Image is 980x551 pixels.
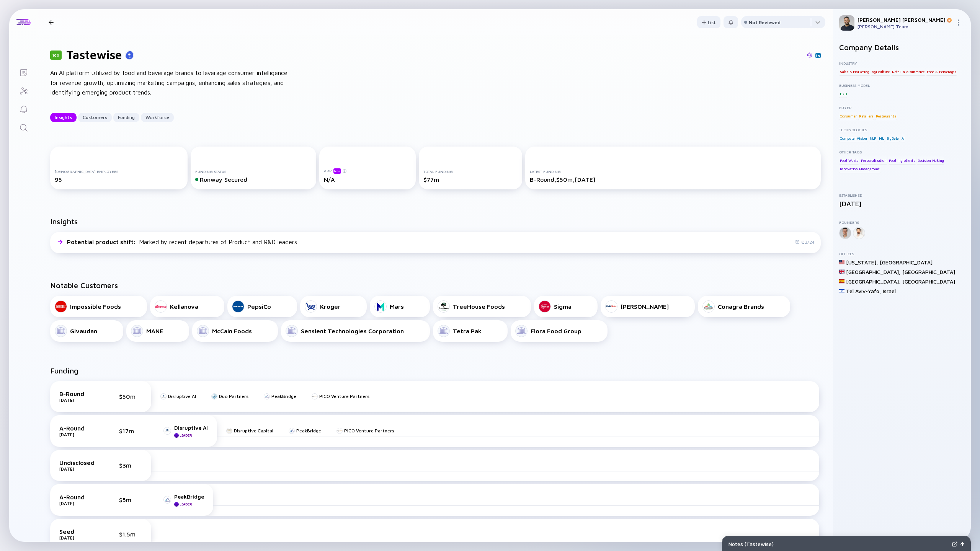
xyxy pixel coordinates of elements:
div: B-Round [59,390,98,397]
a: Impossible Foods [50,296,147,317]
div: A-Round [59,425,98,432]
div: [DATE] [59,466,98,472]
div: List [697,16,720,28]
div: ML [878,134,885,142]
div: Marked by recent departures of Product and R&D leaders. [67,238,298,245]
div: Computer Vision [839,134,868,142]
div: ARR [324,168,411,174]
div: Food Ingredients [888,156,916,164]
div: Duo Partners [219,393,248,399]
a: Investor Map [9,81,38,99]
div: MANE [146,328,163,334]
div: [PERSON_NAME] Team [857,24,952,29]
div: Business Model [839,83,965,88]
div: Tel Aviv-Yafo , [846,288,881,294]
img: United States Flag [839,259,844,265]
div: Technologies [839,127,965,132]
div: beta [333,168,341,174]
a: PeakBridge [264,393,296,399]
div: Kroger [320,303,341,310]
div: Decision Making [917,156,944,164]
div: Seed [59,528,98,535]
div: Food & Berverages [926,68,957,75]
div: Not Reviewed [749,20,781,25]
a: Search [9,118,38,136]
div: Customers [78,111,112,123]
div: Funding Status [195,169,312,174]
a: Disruptive AILeader [163,424,208,438]
div: Flora Food Group [531,328,581,334]
div: Runway Secured [195,176,312,183]
a: Disruptive Capital [226,428,273,434]
div: BigData [886,134,900,142]
div: B2B [839,90,847,98]
div: Founders [839,220,965,225]
img: Spain Flag [839,279,844,284]
div: $77m [423,176,518,183]
img: Omer Profile Picture [839,15,854,31]
div: Leader [180,502,192,506]
div: [US_STATE] , [846,259,878,266]
div: Restaurants [875,112,897,120]
img: Menu [955,20,962,26]
div: $50m [119,393,142,400]
div: Mars [390,303,404,310]
div: Funding [113,111,139,123]
div: Retailers [858,112,874,120]
h2: Notable Customers [50,281,821,290]
div: Disruptive Capital [234,428,273,434]
div: $5m [119,496,142,503]
div: PICO Venture Partners [319,393,369,399]
a: PICO Venture Partners [336,428,394,434]
div: TreeHouse Foods [453,303,505,310]
button: Customers [78,113,112,122]
div: Leader [180,433,192,437]
div: Impossible Foods [70,303,121,310]
div: Other Tags [839,150,965,154]
img: Tastewise Website [807,52,812,58]
div: Latest Funding [530,169,817,174]
div: Undisclosed [59,459,98,466]
div: 95 [55,176,183,183]
div: A-Round [59,494,98,500]
div: PeakBridge [174,493,204,500]
button: Insights [50,113,77,122]
div: NLP [869,134,877,142]
div: [GEOGRAPHIC_DATA] [902,269,955,275]
img: Tastewise Linkedin Page [816,54,820,57]
div: Israel [883,288,896,294]
div: [DATE] [59,535,98,541]
div: [GEOGRAPHIC_DATA] , [846,278,901,285]
div: N/A [324,176,411,183]
div: Sales & Marketing [839,68,870,75]
div: [DEMOGRAPHIC_DATA] Employees [55,169,183,174]
div: Innovation Management [839,165,880,173]
a: Disruptive AI [160,393,196,399]
a: PICO Venture Partners [312,393,369,399]
div: Givaudan [70,328,97,334]
div: AI [901,134,906,142]
a: Lists [9,63,38,81]
button: Funding [113,113,139,122]
div: [PERSON_NAME] [PERSON_NAME] [857,16,952,23]
img: Expand Notes [952,541,957,547]
div: Disruptive AI [174,424,208,431]
div: $3m [119,462,142,469]
img: Open Notes [960,542,964,546]
div: [DATE] [59,500,98,506]
div: [DATE] [839,200,965,208]
div: Disruptive AI [168,393,196,399]
div: Consumer [839,112,857,120]
span: Potential product shift : [67,238,137,245]
h1: Tastewise [66,47,122,62]
button: Workforce [141,113,174,122]
img: Israel Flag [839,288,844,293]
a: PeakBridgeLeader [163,493,204,507]
h2: Company Details [839,43,965,52]
div: Sigma [554,303,572,310]
div: [PERSON_NAME] [621,303,669,310]
div: $1.5m [119,531,142,538]
div: Offices [839,251,965,256]
div: Food Waste [839,156,859,164]
div: Buyer [839,105,965,110]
